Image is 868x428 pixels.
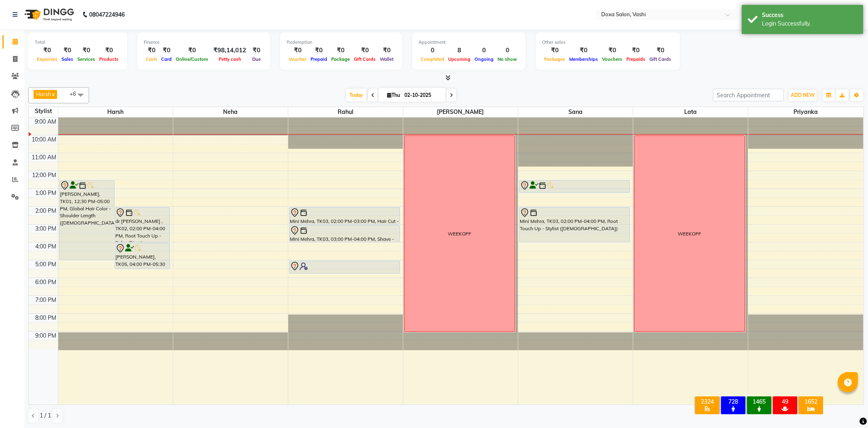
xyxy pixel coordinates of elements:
[89,3,125,26] b: 08047224946
[289,208,400,224] div: Mini Mehra, TK03, 02:00 PM-03:00 PM, Hair Cut - Style Director ([DEMOGRAPHIC_DATA])
[35,46,60,55] div: ₹0
[288,107,403,117] span: Rahul
[173,107,288,117] span: Neha
[542,39,673,46] div: Other sales
[34,242,58,251] div: 4:00 PM
[75,56,97,62] span: Services
[567,56,600,62] span: Memberships
[448,230,471,238] div: WEEKOFF
[97,56,121,62] span: Products
[287,46,308,55] div: ₹0
[115,243,170,269] div: [PERSON_NAME], TK05, 04:00 PM-05:30 PM, Root Touch Up - Salon Director ([DEMOGRAPHIC_DATA])
[647,46,673,55] div: ₹0
[600,46,624,55] div: ₹0
[749,398,770,405] div: 1465
[446,56,472,62] span: Upcoming
[40,411,51,420] span: 1 / 1
[519,208,630,242] div: Mini Mehra, TK03, 02:00 PM-04:00 PM, Root Touch Up - Stylist ([DEMOGRAPHIC_DATA])
[36,91,51,97] span: Harsh
[97,46,121,55] div: ₹0
[352,46,378,55] div: ₹0
[800,398,821,405] div: 1652
[35,39,121,46] div: Total
[378,46,396,55] div: ₹0
[159,46,174,55] div: ₹0
[624,46,647,55] div: ₹0
[30,171,58,180] div: 12:00 PM
[346,89,366,101] span: Today
[446,46,472,55] div: 8
[633,107,748,117] span: Lata
[472,46,496,55] div: 0
[567,46,600,55] div: ₹0
[29,107,58,116] div: Stylist
[762,19,857,28] div: Login Successfully.
[60,180,114,260] div: [PERSON_NAME], TK01, 12:30 PM-05:00 PM, Global Hair Color - Shoulder Length ([DEMOGRAPHIC_DATA])
[159,56,174,62] span: Card
[34,332,58,340] div: 9:00 PM
[697,398,718,405] div: 2324
[378,56,396,62] span: Wallet
[774,398,796,405] div: 49
[472,56,496,62] span: Ongoing
[723,398,744,405] div: 728
[496,56,519,62] span: No show
[329,56,352,62] span: Package
[70,90,82,97] span: +6
[329,46,352,55] div: ₹0
[33,118,58,126] div: 9:00 AM
[51,91,55,97] a: x
[30,135,58,144] div: 10:00 AM
[647,56,673,62] span: Gift Cards
[144,56,159,62] span: Cash
[419,39,519,46] div: Appointment
[289,225,400,242] div: Mini Mehra, TK03, 03:00 PM-04:00 PM, Shave - Shave Monte ([DEMOGRAPHIC_DATA])
[289,261,400,273] div: [PERSON_NAME], TK04, 05:00 PM-05:45 PM, Loreal Hair Spa - Hair Spa Mid Back Length
[35,56,60,62] span: Expenses
[403,107,518,117] span: [PERSON_NAME]
[287,56,308,62] span: Voucher
[60,56,75,62] span: Sales
[713,89,784,101] input: Search Appointment
[519,180,630,193] div: [PERSON_NAME], TK01, 12:30 PM-01:15 PM, Threading - Eyebrow ([DEMOGRAPHIC_DATA])
[287,39,396,46] div: Redemption
[34,278,58,287] div: 6:00 PM
[402,89,443,101] input: 2025-10-02
[748,107,863,117] span: Priyanka
[678,230,701,238] div: WEEKOFF
[518,107,633,117] span: Sana
[60,46,75,55] div: ₹0
[217,56,243,62] span: Petty cash
[419,56,446,62] span: Completed
[385,92,402,98] span: Thu
[174,46,210,55] div: ₹0
[624,56,647,62] span: Prepaids
[762,11,857,19] div: Success
[250,56,263,62] span: Due
[496,46,519,55] div: 0
[34,207,58,215] div: 2:00 PM
[308,56,329,62] span: Prepaid
[210,46,249,55] div: ₹98,14,012
[308,46,329,55] div: ₹0
[174,56,210,62] span: Online/Custom
[75,46,97,55] div: ₹0
[115,208,170,242] div: dr [PERSON_NAME] , TK02, 02:00 PM-04:00 PM, Root Touch Up - Salon Director ([DEMOGRAPHIC_DATA])
[542,56,567,62] span: Packages
[789,90,817,101] button: ADD NEW
[30,153,58,162] div: 11:00 AM
[144,46,159,55] div: ₹0
[352,56,378,62] span: Gift Cards
[34,189,58,197] div: 1:00 PM
[21,3,76,26] img: logo
[34,296,58,304] div: 7:00 PM
[144,39,264,46] div: Finance
[34,314,58,322] div: 8:00 PM
[542,46,567,55] div: ₹0
[600,56,624,62] span: Vouchers
[34,225,58,233] div: 3:00 PM
[58,107,173,117] span: Harsh
[249,46,264,55] div: ₹0
[419,46,446,55] div: 0
[34,260,58,269] div: 5:00 PM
